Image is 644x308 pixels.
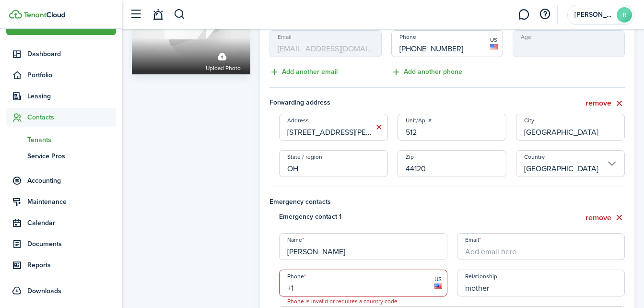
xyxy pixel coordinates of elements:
[27,260,116,270] span: Reports
[516,114,625,141] input: City
[6,131,116,148] a: Tenants
[391,30,503,57] input: Add phone number
[27,151,116,161] span: Service Pros
[27,239,116,249] span: Documents
[27,286,61,296] span: Downloads
[398,150,506,177] input: Zip
[279,270,447,296] input: Add phone number
[269,67,338,78] button: Add another email
[23,12,65,18] img: TenantCloud
[398,114,506,141] input: Unit/Ap. #
[279,212,447,222] h4: Emergency contact 1
[149,2,167,27] a: Notifications
[39,23,73,29] span: Create New
[516,150,625,177] input: Country
[279,114,388,141] input: Start typing the address and then select from the dropdown
[27,49,116,59] span: Dashboard
[279,150,388,177] input: State
[391,67,462,78] button: Add another phone
[9,10,22,19] img: TenantCloud
[6,256,116,274] a: Reports
[574,12,613,18] span: Robert
[585,212,625,224] button: remove
[27,91,116,101] span: Leasing
[6,148,116,164] a: Service Pros
[585,97,625,109] button: remove
[457,233,625,260] input: Add email here
[174,6,186,23] button: Search
[206,64,241,73] span: Upload photo
[27,112,116,122] span: Contacts
[269,197,625,207] h4: Emergency contacts
[280,296,405,306] span: Phone is invalid or requires a country code
[27,135,116,145] span: Tenants
[27,197,116,207] span: Maintenance
[206,48,241,73] label: Upload photo
[6,45,116,63] a: Dashboard
[269,97,458,109] span: Forwarding address
[27,70,116,80] span: Portfolio
[457,270,625,296] input: Type details here
[27,176,116,186] span: Accounting
[515,2,533,27] a: Messaging
[127,5,145,24] button: Open sidebar
[490,36,498,44] span: US
[434,275,442,284] span: US
[279,233,447,260] input: Type name here
[617,7,632,23] avatar-text: R
[27,218,116,228] span: Calendar
[537,6,553,23] button: Open resource center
